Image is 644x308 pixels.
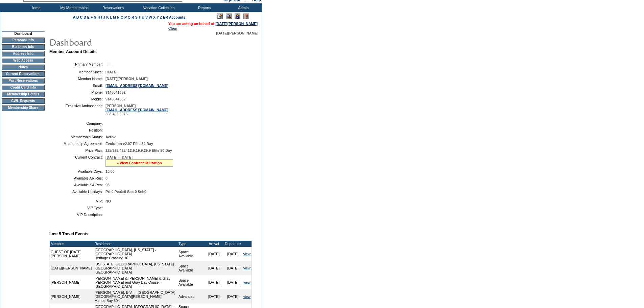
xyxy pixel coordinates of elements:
a: P [124,15,127,19]
td: Reservations [93,3,132,12]
a: X [153,15,156,19]
img: View Mode [226,14,232,19]
a: E [87,15,90,19]
a: view [243,280,251,284]
a: Q [128,15,130,19]
a: I [101,15,102,19]
td: My Memberships [54,3,93,12]
td: Credit Card Info [2,85,45,90]
td: Primary Member: [52,61,103,67]
a: C [80,15,82,19]
td: VIP Type: [52,206,103,210]
a: B [76,15,79,19]
td: Membership Share [2,105,45,111]
td: Available Days: [52,169,103,173]
td: Membership Details [2,92,45,97]
span: NO [105,199,111,203]
td: Departure [223,241,242,247]
td: Admin [223,3,262,12]
a: O [121,15,123,19]
a: [EMAIL_ADDRESS][DOMAIN_NAME] [105,84,168,88]
a: U [142,15,144,19]
a: T [139,15,141,19]
td: Phone: [52,90,103,94]
a: G [94,15,96,19]
a: J [103,15,105,19]
span: Pri:0 Peak:0 Sec:0 Sel:0 [105,190,146,194]
td: Exclusive Ambassador: [52,104,103,116]
td: Price Plan: [52,148,103,152]
td: Past Reservations [2,78,45,84]
span: [DATE][PERSON_NAME] [105,77,148,81]
a: M [113,15,116,19]
a: » View Contract Utilization [117,161,162,165]
td: [DATE] [205,261,223,275]
span: 0 [105,176,108,180]
a: Clear [168,26,177,30]
a: S [135,15,138,19]
td: Home [15,3,54,12]
td: Space Available [177,261,205,275]
td: Email: [52,84,103,88]
td: Residence [93,241,177,247]
td: [US_STATE][GEOGRAPHIC_DATA], [US_STATE][GEOGRAPHIC_DATA] [GEOGRAPHIC_DATA] [93,261,177,275]
span: Evolution v2.07 Elite 50 Day [105,142,153,146]
a: view [243,294,251,299]
td: Member Since: [52,70,103,74]
td: Company: [52,121,103,125]
td: Personal Info [2,38,45,43]
span: 225/325/425/-12.9,19.9,29.9 Elite 50 Day [105,148,172,152]
a: [DATE][PERSON_NAME] [215,22,258,26]
span: [PERSON_NAME] 303.493.6075 [105,104,168,116]
td: Arrival [205,241,223,247]
td: [DATE] [205,247,223,261]
a: L [110,15,112,19]
td: Advanced [177,289,205,304]
td: Dashboard [2,31,45,36]
span: [DATE][PERSON_NAME] [216,31,258,35]
td: Current Contract: [52,155,103,167]
td: [DATE][PERSON_NAME] [50,261,93,275]
td: Membership Agreement: [52,142,103,146]
a: ER Accounts [163,15,185,19]
td: Member Name: [52,77,103,81]
span: You are acting on behalf of: [168,22,258,26]
td: Current Reservations [2,71,45,77]
td: Web Access [2,58,45,63]
td: Mobile: [52,97,103,101]
td: Business Info [2,44,45,50]
td: Position: [52,128,103,132]
td: Vacation Collection [132,3,184,12]
td: Space Available [177,275,205,289]
img: pgTtlDashboard.gif [49,35,184,49]
span: [DATE] [105,70,117,74]
td: [DATE] [205,275,223,289]
b: Member Account Details [49,49,97,54]
td: CWL Requests [2,98,45,104]
span: Active [105,135,116,139]
td: Available AR Res: [52,176,103,180]
a: D [84,15,86,19]
a: K [106,15,109,19]
td: [DATE] [223,289,242,304]
td: Membership Status: [52,135,103,139]
td: VIP Description: [52,213,103,217]
span: 9145841652 [105,90,125,94]
td: Member [50,241,93,247]
a: view [243,252,251,256]
a: [EMAIL_ADDRESS][DOMAIN_NAME] [105,108,168,112]
td: [DATE] [223,261,242,275]
td: Address Info [2,51,45,56]
a: W [149,15,152,19]
img: Edit Mode [217,14,223,19]
td: [PERSON_NAME] & [PERSON_NAME] & Gray [PERSON_NAME] and Gray Day Cruise - [GEOGRAPHIC_DATA] [93,275,177,289]
td: GUEST OF [DATE][PERSON_NAME] [50,247,93,261]
img: Log Concern/Member Elevation [243,14,249,19]
span: 10.00 [105,169,115,173]
span: 9145841652 [105,97,125,101]
td: Type [177,241,205,247]
a: A [73,15,75,19]
span: 98 [105,183,110,187]
span: [DATE] - [DATE] [105,155,133,159]
td: [DATE] [223,247,242,261]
